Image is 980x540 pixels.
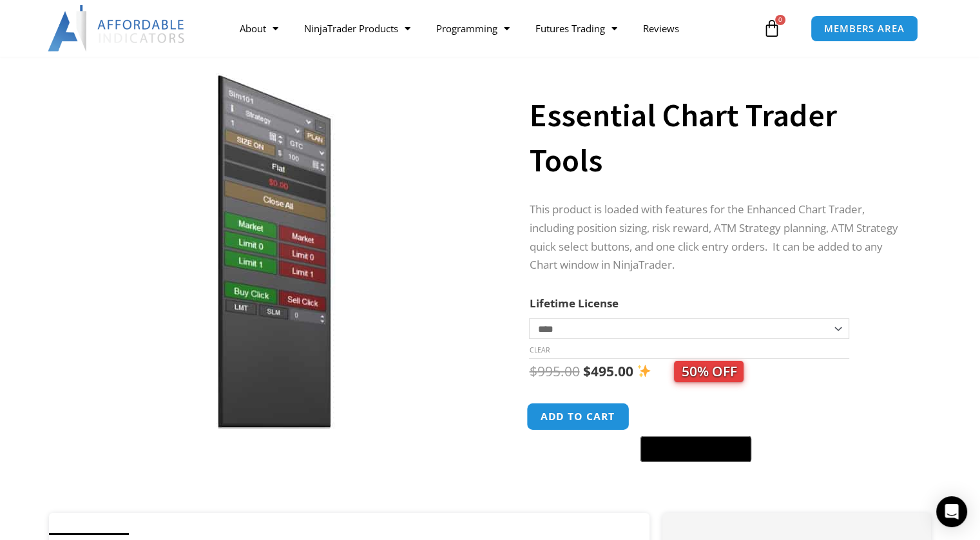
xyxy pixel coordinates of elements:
[811,15,918,42] a: MEMBERS AREA
[640,436,751,462] button: Buy with GPay
[423,14,523,43] a: Programming
[638,401,754,432] iframe: Secure express checkout frame
[529,470,905,481] iframe: PayPal Message 1
[824,24,905,34] span: MEMBERS AREA
[529,362,579,380] bdi: 995.00
[582,362,590,380] span: $
[67,73,481,429] img: Essential Chart Trader Tools
[48,5,186,52] img: LogoAI | Affordable Indicators – NinjaTrader
[291,14,423,43] a: NinjaTrader Products
[674,361,744,382] span: 50% OFF
[227,14,760,43] nav: Menu
[744,10,800,47] a: 0
[527,403,630,430] button: Add to cart
[529,362,537,380] span: $
[775,15,785,25] span: 0
[529,93,905,183] h1: Essential Chart Trader Tools
[523,14,630,43] a: Futures Trading
[227,14,291,43] a: About
[582,362,633,380] bdi: 495.00
[936,496,967,527] div: Open Intercom Messenger
[529,345,549,354] a: Clear options
[529,296,618,311] label: Lifetime License
[630,14,692,43] a: Reviews
[637,364,651,378] img: ✨
[529,200,905,275] p: This product is loaded with features for the Enhanced Chart Trader, including position sizing, ri...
